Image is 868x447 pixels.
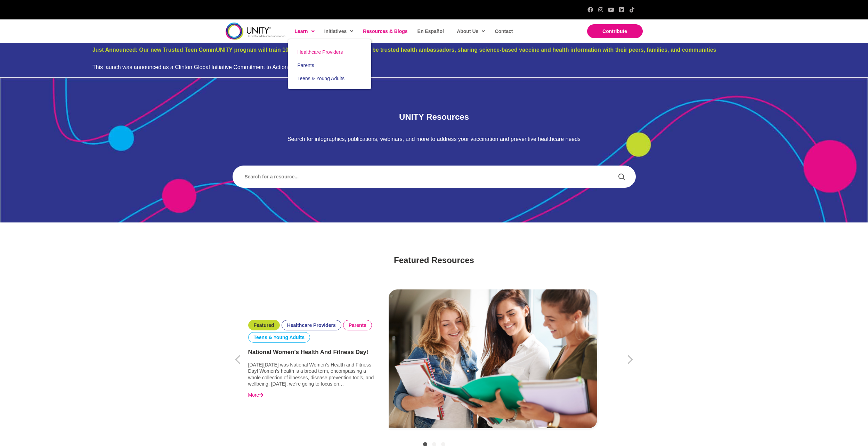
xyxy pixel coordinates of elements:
span: Learn [295,26,315,36]
a: Healthcare Providers [287,322,336,328]
a: Teens & Young Adults [254,334,305,340]
span: En Español [417,28,444,34]
p: Search for infographics, publications, webinars, and more to address your vaccination and prevent... [233,136,636,143]
img: unity-logo-dark [226,23,285,40]
div: Item 1 of 3 [233,281,636,437]
a: YouTube [608,7,614,12]
a: TikTok [629,7,635,12]
a: Facebook [587,7,593,12]
span: About Us [457,26,485,36]
a: Parents [288,59,371,72]
span: Contact [495,28,513,34]
a: National Women’s Health and Fitness Day! [248,348,377,357]
span: Contribute [602,28,627,34]
a: Just Announced: Our new Trusted Teen CommUNITY program will train 10,000 teen leaders nationwide ... [92,47,716,53]
a: Parents [349,322,366,328]
a: Featured [254,322,274,328]
span: UNITY Resources [399,112,469,121]
p: [DATE][DATE] was National Women’s Health and Fitness Day! Women’s health is a broad term, encompa... [248,362,377,387]
form: Search form [240,169,615,185]
span: Resources & Blogs [363,28,407,34]
img: education-is-the-way-for-success-9GX7T4V-scaled.jpg [389,289,597,428]
a: Teens & Young Adults [288,72,371,85]
a: En Español [414,23,447,39]
a: Resources & Blogs [359,23,410,39]
a: Healthcare Providers [288,45,371,59]
a: LinkedIn [619,7,624,12]
a: Instagram [598,7,603,12]
span: Healthcare Providers [298,49,343,55]
span: Initiatives [324,26,354,36]
span: Teens & Young Adults [298,76,344,81]
a: Contact [491,23,516,39]
span: Featured Resources [394,255,474,265]
a: More [248,392,263,398]
a: About Us [453,23,488,39]
span: Parents [298,62,314,68]
div: This launch was announced as a Clinton Global Initiative Commitment to Action. Stay tuned to lear... [92,64,776,70]
a: Contribute [587,24,643,38]
input: Search input [240,169,611,185]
